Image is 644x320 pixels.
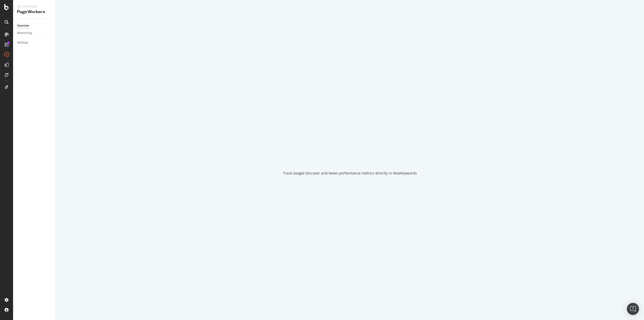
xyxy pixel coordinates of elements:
[17,23,52,28] a: Overview
[17,23,29,28] div: Overview
[17,9,52,15] div: PageWorkers
[17,30,32,36] div: Monitoring
[17,40,52,45] a: Settings
[332,145,368,163] div: animation
[283,171,417,176] div: Track Google Discover and News performance metrics directly in RealKeywords
[17,4,52,9] div: Activation
[17,30,52,36] a: Monitoring
[627,303,639,315] div: Open Intercom Messenger
[17,40,28,45] div: Settings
